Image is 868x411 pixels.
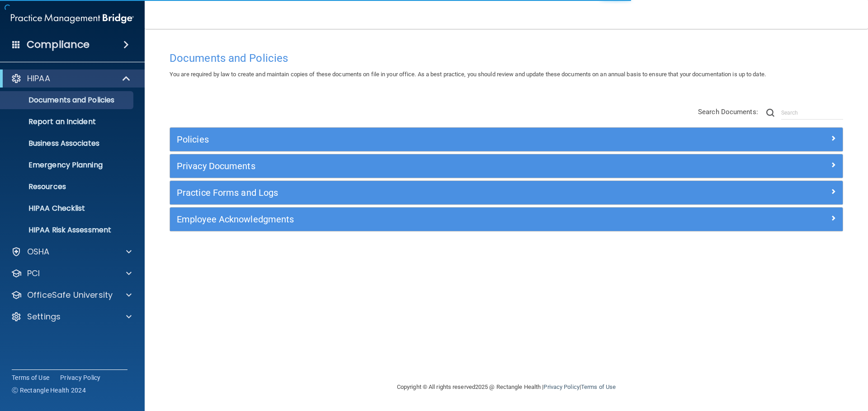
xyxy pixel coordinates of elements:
img: ic-search.3b580494.png [766,109,774,117]
span: Search Documents: [698,108,758,116]
a: Employee Acknowledgments [177,212,836,226]
p: HIPAA Risk Assessment [6,226,129,235]
input: Search [781,106,843,120]
h4: Documents and Policies [170,52,843,64]
a: Policies [177,132,836,147]
a: Terms of Use [581,383,616,390]
p: Emergency Planning [6,161,129,170]
a: Privacy Documents [177,159,836,173]
p: HIPAA Checklist [6,204,129,213]
p: Documents and Policies [6,96,129,105]
p: PCI [27,268,40,279]
p: Business Associates [6,139,129,148]
span: Ⓒ Rectangle Health 2024 [12,386,86,395]
p: OfficeSafe University [27,290,113,300]
img: PMB logo [11,9,134,28]
p: Settings [27,311,61,322]
h5: Policies [177,134,668,144]
a: Privacy Policy [543,383,579,390]
div: Copyright © All rights reserved 2025 @ Rectangle Health | | [341,373,671,402]
span: You are required by law to create and maintain copies of these documents on file in your office. ... [170,71,766,78]
a: HIPAA [11,73,131,84]
h4: Compliance [27,38,90,51]
a: OfficeSafe University [11,290,132,300]
h5: Employee Acknowledgments [177,214,668,224]
p: HIPAA [27,73,50,84]
a: Terms of Use [12,373,49,382]
a: PCI [11,268,132,279]
p: Resources [6,182,129,191]
p: OSHA [27,246,50,257]
a: Settings [11,311,132,322]
h5: Privacy Documents [177,161,668,171]
a: OSHA [11,246,132,257]
a: Practice Forms and Logs [177,185,836,200]
h5: Practice Forms and Logs [177,188,668,198]
p: Report an Incident [6,117,129,126]
a: Privacy Policy [60,373,101,382]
